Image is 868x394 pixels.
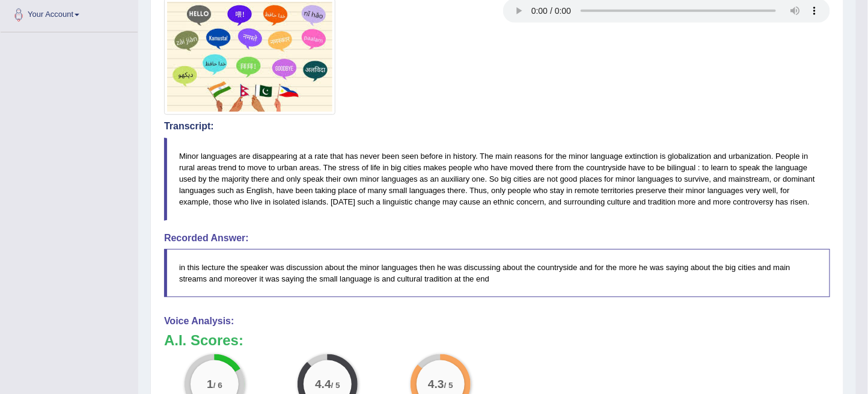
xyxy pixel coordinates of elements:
[164,138,830,221] blockquote: Minor languages are disappearing at a rate that has never been seen before in history. The main r...
[164,332,243,348] b: A.I. Scores:
[213,381,222,390] small: / 6
[331,381,340,390] small: / 5
[164,249,830,297] blockquote: in this lecture the speaker was discussion about the minor languages then he was discussing about...
[164,121,830,132] h4: Transcript:
[164,233,830,244] h4: Recorded Answer:
[164,316,830,327] h4: Voice Analysis:
[428,378,444,391] big: 4.3
[444,381,453,390] small: / 5
[315,378,331,391] big: 4.4
[207,378,213,391] big: 1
